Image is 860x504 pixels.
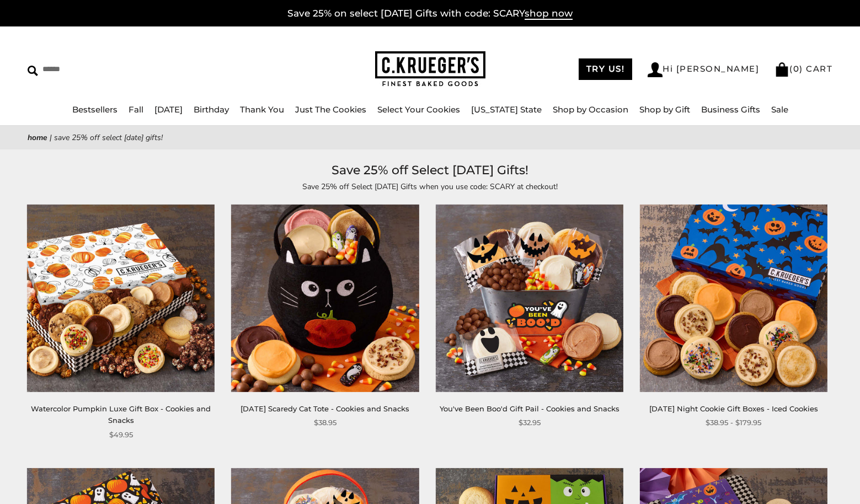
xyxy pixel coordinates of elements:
span: 0 [793,63,800,74]
input: Search [28,61,159,78]
span: $32.95 [519,417,541,428]
a: Home [28,132,47,143]
img: Watercolor Pumpkin Luxe Gift Box - Cookies and Snacks [27,205,215,392]
img: C.KRUEGER'S [375,51,485,87]
a: You've Been Boo'd Gift Pail - Cookies and Snacks [440,404,619,413]
a: Just The Cookies [295,104,366,115]
img: Account [648,62,663,77]
img: Halloween Night Cookie Gift Boxes - Iced Cookies [640,205,827,392]
span: Save 25% off Select [DATE] Gifts! [54,132,163,143]
a: Sale [771,104,788,115]
a: TRY US! [579,58,633,80]
span: $38.95 - $179.95 [706,417,761,428]
a: [US_STATE] State [471,104,542,115]
img: Bag [774,62,789,77]
a: (0) CART [774,63,832,74]
a: Birthday [194,104,229,115]
a: Thank You [240,104,284,115]
a: Hi [PERSON_NAME] [648,62,759,77]
a: Bestsellers [72,104,117,115]
nav: breadcrumbs [28,131,832,144]
a: Business Gifts [701,104,760,115]
a: [DATE] Scaredy Cat Tote - Cookies and Snacks [241,404,409,413]
a: Save 25% on select [DATE] Gifts with code: SCARYshop now [287,8,573,20]
span: $49.95 [109,429,133,441]
h1: Save 25% off Select [DATE] Gifts! [44,160,816,180]
a: [DATE] Night Cookie Gift Boxes - Iced Cookies [649,404,818,413]
span: $38.95 [314,417,336,428]
a: Shop by Occasion [553,104,628,115]
img: Search [28,66,38,76]
span: | [50,132,52,143]
span: shop now [525,8,573,20]
img: You've Been Boo'd Gift Pail - Cookies and Snacks [435,205,623,392]
p: Save 25% off Select [DATE] Gifts when you use code: SCARY at checkout! [177,180,684,193]
a: Watercolor Pumpkin Luxe Gift Box - Cookies and Snacks [31,404,211,425]
a: Shop by Gift [639,104,690,115]
img: Halloween Scaredy Cat Tote - Cookies and Snacks [231,205,419,392]
a: [DATE] [154,104,183,115]
a: Fall [129,104,143,115]
a: Select Your Cookies [377,104,460,115]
